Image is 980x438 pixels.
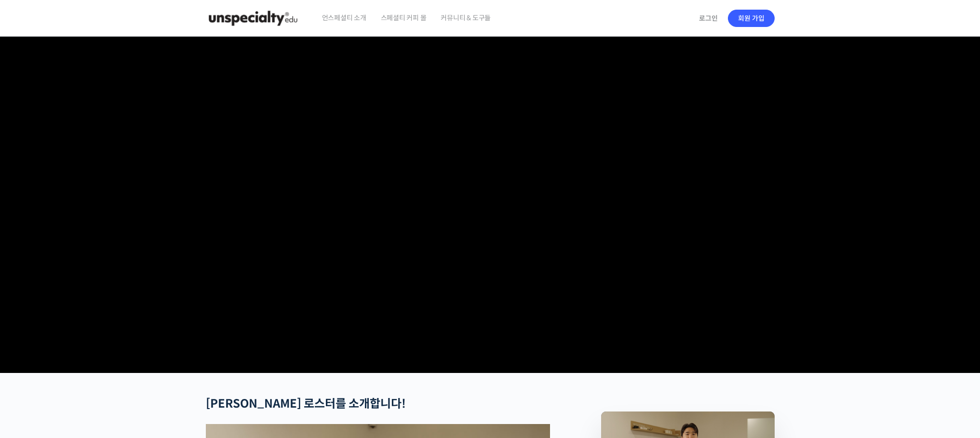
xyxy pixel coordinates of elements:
a: 회원 가입 [728,10,775,27]
a: 로그인 [693,7,724,29]
h2: [PERSON_NAME] 로스터를 소개합니다! [206,397,550,411]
